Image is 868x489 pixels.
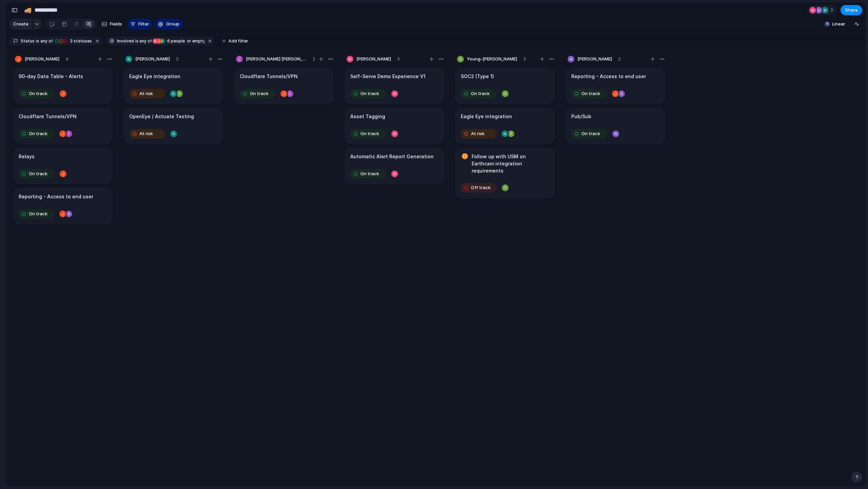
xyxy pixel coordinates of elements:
[471,90,490,97] span: On track
[134,37,153,45] button: isany of
[397,56,400,62] span: 3
[618,56,621,62] span: 2
[17,168,56,179] button: On track
[19,73,83,80] h1: 90-day Data Table - Alerts
[570,88,609,99] button: On track
[360,130,379,137] span: On track
[349,168,388,179] button: On track
[313,56,315,62] span: 1
[9,19,32,30] button: Create
[127,88,167,99] button: At risk
[21,38,35,44] span: Status
[471,184,491,191] span: Off track
[238,88,277,99] button: On track
[135,38,139,44] span: is
[19,153,35,160] h1: Relays
[165,38,171,43] span: 6
[360,90,379,97] span: On track
[566,68,665,104] div: Reporting - Access to end userOn track
[39,38,53,44] span: any of
[455,108,555,144] div: Eagle Eye integrationAt risk
[13,148,113,184] div: RelaysOn track
[29,90,47,97] span: On track
[845,7,858,14] span: Share
[523,56,526,62] span: 3
[350,153,434,160] h1: Automatic Alert Report Generation
[832,21,845,28] span: Linear
[129,73,180,80] h1: Eagle Eye integration
[350,73,426,80] h1: Self-Serve Demo Experience V1
[571,73,646,80] h1: Reporting - Access to end user
[218,36,252,46] button: Add filter
[455,148,555,198] div: Follow up with USM on Earthcam integration requirementsOff track
[155,19,183,30] button: Group
[123,108,223,144] div: OpenEye / Actuate TestingAt risk
[246,56,307,62] span: [PERSON_NAME] [PERSON_NAME]
[139,130,153,137] span: At risk
[349,88,388,99] button: On track
[36,38,39,44] span: is
[99,19,125,30] button: Fields
[13,188,113,224] div: Reporting - Access to end userOn track
[13,108,113,144] div: Cloudflare Tunnels/VPNOn track
[461,113,512,120] h1: Eagle Eye integration
[110,21,122,28] span: Fields
[356,56,391,62] span: [PERSON_NAME]
[29,170,47,177] span: On track
[68,38,92,44] span: statuses
[17,88,56,99] button: On track
[581,90,600,97] span: On track
[459,128,498,139] button: At risk
[461,73,494,80] h1: SOC2 (Type 1)
[139,90,153,97] span: At risk
[459,182,498,193] button: Off track
[467,56,517,62] span: Young-[PERSON_NAME]
[176,56,179,62] span: 2
[581,130,600,137] span: On track
[19,113,77,120] h1: Cloudflare Tunnels/VPN
[152,37,206,45] button: 6 peopleor empty
[24,5,32,15] div: 🚚
[841,5,862,15] button: Share
[17,209,56,219] button: On track
[129,113,194,120] h1: OpenEye / Actuate Testing
[240,73,298,80] h1: Cloudflare Tunnels/VPN
[570,128,609,139] button: On track
[471,130,485,137] span: At risk
[344,148,444,184] div: Automatic Alert Report GenerationOn track
[455,68,555,104] div: SOC2 (Type 1)On track
[344,68,444,104] div: Self-Serve Demo Experience V1On track
[165,38,185,44] span: people
[360,170,379,177] span: On track
[344,108,444,144] div: Asset TaggingOn track
[68,38,74,43] span: 3
[53,37,93,45] button: 3 statuses
[127,128,167,139] button: At risk
[577,56,612,62] span: [PERSON_NAME]
[123,68,223,104] div: Eagle Eye integrationAt risk
[138,21,149,28] span: Filter
[29,211,47,217] span: On track
[472,153,549,174] h1: Follow up with USM on Earthcam integration requirements
[830,7,835,14] span: 3
[822,19,848,29] button: Linear
[29,130,47,137] span: On track
[22,5,33,16] button: 🚚
[459,88,498,99] button: On track
[166,21,179,28] span: Group
[229,38,248,44] span: Add filter
[25,56,59,62] span: [PERSON_NAME]
[117,38,134,44] span: Involved
[35,37,54,45] button: isany of
[19,193,93,200] h1: Reporting - Access to end user
[571,113,591,120] h1: Pub/Sub
[186,38,204,44] span: or empty
[127,19,152,30] button: Filter
[13,68,113,104] div: 90-day Data Table - AlertsOn track
[234,68,334,104] div: Cloudflare Tunnels/VPNOn track
[65,56,68,62] span: 4
[350,113,385,120] h1: Asset Tagging
[566,108,665,144] div: Pub/SubOn track
[17,128,56,139] button: On track
[135,56,170,62] span: [PERSON_NAME]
